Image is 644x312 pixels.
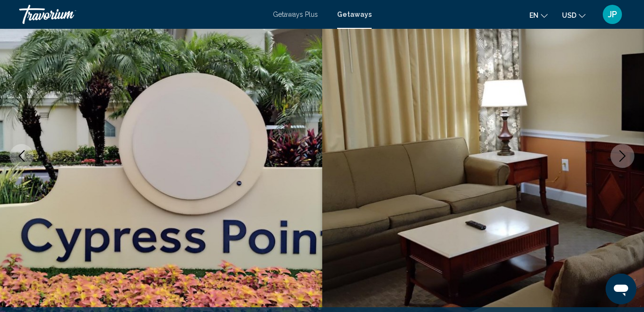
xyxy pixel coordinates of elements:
span: en [529,12,539,19]
span: USD [562,12,576,19]
button: Previous image [10,144,34,168]
a: Getaways Plus [273,11,318,18]
span: JP [608,10,617,19]
button: Next image [610,144,634,168]
iframe: Button to launch messaging window [606,274,636,304]
button: User Menu [600,4,625,24]
button: Change language [529,8,548,22]
a: Getaways [337,11,372,18]
a: Travorium [19,5,263,24]
button: Change currency [562,8,585,22]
